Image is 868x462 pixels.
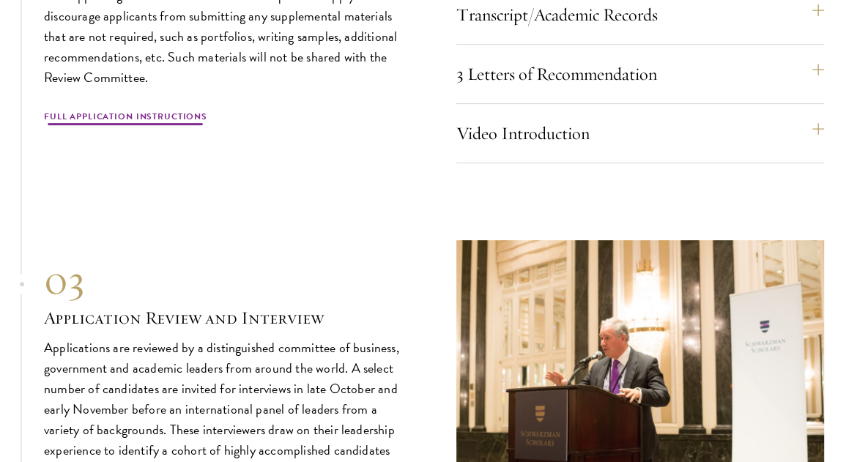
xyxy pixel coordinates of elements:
[44,254,412,305] div: 03
[44,305,412,330] h3: Application Review and Interview
[456,116,825,151] button: Video Introduction
[456,56,825,92] button: 3 Letters of Recommendation
[44,110,207,127] a: Full Application Instructions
